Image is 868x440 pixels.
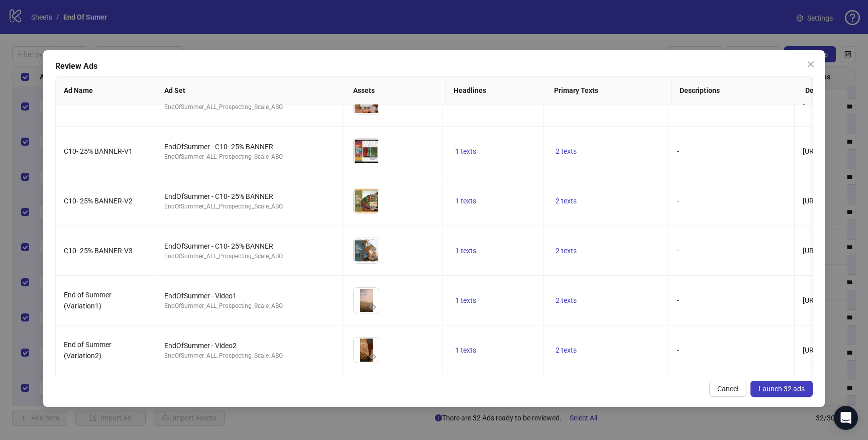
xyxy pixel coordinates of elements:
[55,60,812,72] div: Review Ads
[552,344,581,356] button: 2 texts
[64,247,133,255] span: C10- 25% BANNER-V3
[64,147,133,155] span: C10- 25% BANNER-V1
[552,195,581,207] button: 2 texts
[556,247,577,255] span: 2 texts
[354,288,379,313] img: Asset 1
[164,351,334,361] div: EndOfSummer_ALL_Prospecting_Scale_ABO
[758,385,805,393] span: Launch 32 ads
[455,147,476,155] span: 1 texts
[677,346,679,354] span: -
[164,241,334,252] div: EndOfSummer - C10- 25% BANNER
[369,353,376,360] span: eye
[556,296,577,304] span: 2 texts
[451,344,480,356] button: 1 texts
[552,145,581,157] button: 2 texts
[64,341,112,360] span: End of Summer (Variation2)
[369,204,376,211] span: eye
[369,303,376,310] span: eye
[64,197,133,205] span: C10- 25% BANNER-V2
[354,238,379,263] img: Asset 1
[367,301,379,313] button: Preview
[164,102,334,112] div: EndOfSummer_ALL_Prospecting_Scale_ABO
[164,301,334,311] div: EndOfSummer_ALL_Prospecting_Scale_ABO
[367,201,379,213] button: Preview
[803,56,819,72] button: Close
[354,188,379,213] img: Asset 1
[552,294,581,306] button: 2 texts
[367,251,379,263] button: Preview
[446,77,546,104] th: Headlines
[677,296,679,304] span: -
[369,154,376,161] span: eye
[807,60,815,68] span: close
[455,197,476,205] span: 1 texts
[677,247,679,255] span: -
[455,296,476,304] span: 1 texts
[56,77,156,104] th: Ad Name
[672,77,797,104] th: Descriptions
[164,141,334,152] div: EndOfSummer - C10- 25% BANNER
[164,252,334,261] div: EndOfSummer_ALL_Prospecting_Scale_ABO
[556,346,577,354] span: 2 texts
[369,104,376,112] span: eye
[354,139,379,164] img: Asset 1
[455,346,476,354] span: 1 texts
[164,202,334,211] div: EndOfSummer_ALL_Prospecting_Scale_ABO
[164,152,334,162] div: EndOfSummer_ALL_Prospecting_Scale_ABO
[717,385,738,393] span: Cancel
[556,147,577,155] span: 2 texts
[451,245,480,257] button: 1 texts
[677,197,679,205] span: -
[834,406,858,430] div: Open Intercom Messenger
[367,351,379,363] button: Preview
[709,381,746,397] button: Cancel
[354,338,379,363] img: Asset 1
[455,247,476,255] span: 1 texts
[556,197,577,205] span: 2 texts
[369,254,376,261] span: eye
[367,152,379,164] button: Preview
[164,191,334,202] div: EndOfSummer - C10- 25% BANNER
[677,147,679,155] span: -
[750,381,813,397] button: Launch 32 ads
[552,245,581,257] button: 2 texts
[451,294,480,306] button: 1 texts
[156,77,345,104] th: Ad Set
[164,290,334,301] div: EndOfSummer - Video1
[546,77,672,104] th: Primary Texts
[64,291,112,310] span: End of Summer (Variation1)
[367,102,379,114] button: Preview
[451,145,480,157] button: 1 texts
[345,77,446,104] th: Assets
[451,195,480,207] button: 1 texts
[164,340,334,351] div: EndOfSummer - Video2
